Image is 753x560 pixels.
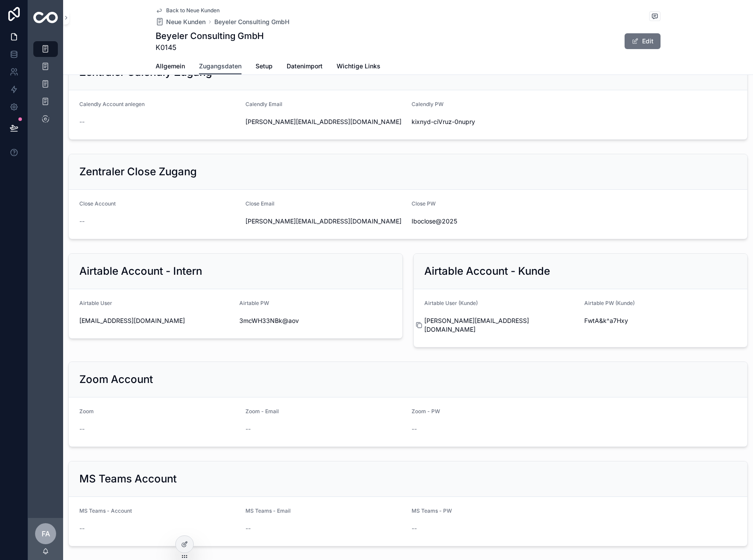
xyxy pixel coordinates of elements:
[166,7,220,14] span: Back to Neue Kunden
[412,217,571,226] span: Iboclose@2025
[79,200,116,207] span: Close Account
[79,300,112,306] span: Airtable User
[584,316,737,325] span: FwtA&k^a7Hxy
[245,507,291,514] span: MS Teams - Email
[625,33,661,49] button: Edit
[156,58,185,76] a: Allgemein
[79,425,85,433] span: --
[199,58,242,75] a: Zugangsdaten
[287,62,323,71] span: Datenimport
[424,300,478,306] span: Airtable User (Kunde)
[156,18,206,26] a: Neue Kunden
[412,524,417,533] span: --
[424,264,550,278] h2: Airtable Account - Kunde
[256,58,273,76] a: Setup
[239,316,392,325] span: 3mcWH33NBk@aov
[166,18,206,26] span: Neue Kunden
[79,507,132,514] span: MS Teams - Account
[156,30,264,42] h1: Beyeler Consulting GmbH
[214,18,289,26] a: Beyeler Consulting GmbH
[584,300,635,306] span: Airtable PW (Kunde)
[245,408,279,415] span: Zoom - Email
[199,62,242,71] span: Zugangsdaten
[412,200,436,207] span: Close PW
[33,12,58,23] img: App logo
[156,42,264,53] span: K0145
[412,507,452,514] span: MS Teams - PW
[245,101,282,107] span: Calendly Email
[239,300,269,306] span: Airtable PW
[79,472,177,486] h2: MS Teams Account
[412,408,440,415] span: Zoom - PW
[79,117,85,126] span: --
[156,62,185,71] span: Allgemein
[412,117,571,126] span: kixnyd-ciVruz-0nupry
[79,101,145,107] span: Calendly Account anlegen
[245,200,274,207] span: Close Email
[79,264,202,278] h2: Airtable Account - Intern
[287,58,323,76] a: Datenimport
[256,62,273,71] span: Setup
[79,372,153,386] h2: Zoom Account
[245,524,251,533] span: --
[337,58,380,76] a: Wichtige Links
[28,35,63,518] div: scrollable content
[412,425,417,433] span: --
[337,62,380,71] span: Wichtige Links
[156,7,220,14] a: Back to Neue Kunden
[79,316,232,325] span: [EMAIL_ADDRESS][DOMAIN_NAME]
[42,528,50,539] span: FA
[79,408,94,415] span: Zoom
[245,425,251,433] span: --
[79,165,197,179] h2: Zentraler Close Zugang
[412,101,444,107] span: Calendly PW
[424,316,577,334] span: [PERSON_NAME][EMAIL_ADDRESS][DOMAIN_NAME]
[79,217,85,226] span: --
[245,217,405,226] span: [PERSON_NAME][EMAIL_ADDRESS][DOMAIN_NAME]
[245,117,405,126] span: [PERSON_NAME][EMAIL_ADDRESS][DOMAIN_NAME]
[79,524,85,533] span: --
